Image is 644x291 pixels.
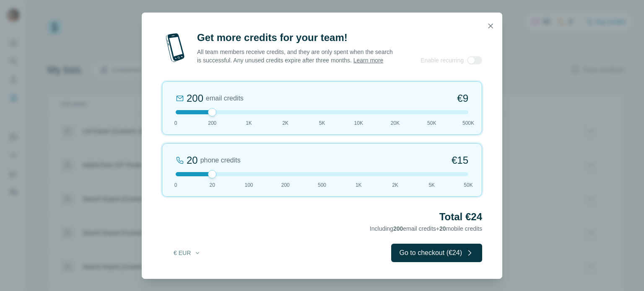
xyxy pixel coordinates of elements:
span: 5K [319,119,325,127]
button: Go to checkout (€24) [391,244,482,262]
span: 20K [391,119,400,127]
span: 50K [464,181,473,189]
span: 10K [354,119,363,127]
span: Including email credits + mobile credits [370,225,482,232]
p: All team members receive credits, and they are only spent when the search is successful. Any unus... [197,48,394,64]
span: 200 [393,225,403,232]
a: Learn more [353,57,384,64]
span: €9 [457,92,468,105]
img: mobile-phone [162,31,189,64]
span: 1K [246,119,252,127]
h2: Total €24 [162,210,482,224]
span: 50K [427,119,436,127]
span: 1K [356,181,362,189]
span: 0 [174,119,177,127]
span: Enable recurring [421,56,464,64]
span: 0 [174,181,177,189]
span: email credits [206,93,244,103]
span: 5K [428,181,435,189]
span: 20 [439,225,446,232]
span: 2K [392,181,398,189]
span: 2K [282,119,288,127]
span: 200 [281,181,290,189]
span: €15 [452,154,468,167]
div: 20 [187,154,198,167]
span: 20 [210,181,215,189]
button: € EUR [168,245,207,260]
span: 100 [244,181,253,189]
span: 500 [318,181,326,189]
span: 500K [462,119,474,127]
div: 200 [187,92,203,105]
span: 200 [208,119,216,127]
span: phone credits [200,155,241,165]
